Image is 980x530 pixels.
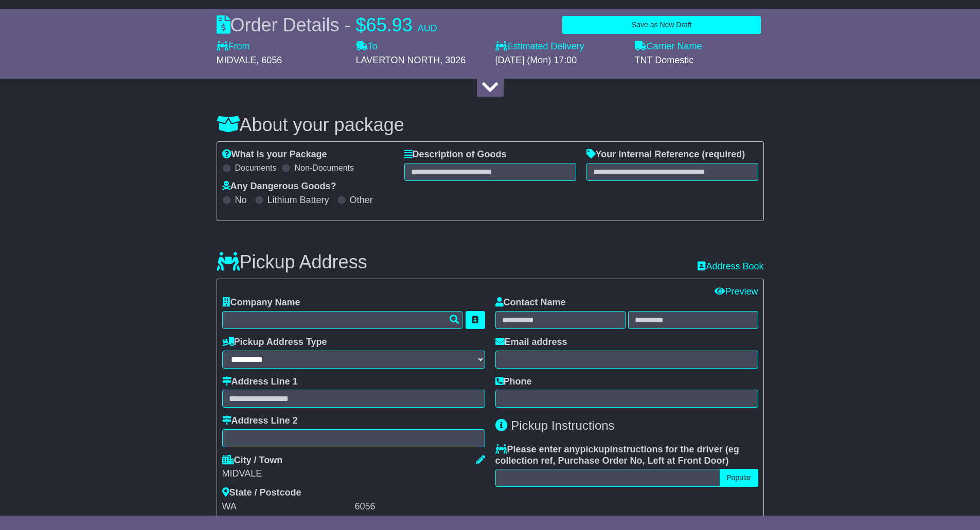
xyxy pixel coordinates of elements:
label: Pickup Address Type [222,337,327,348]
span: pickup [580,444,610,454]
div: TNT Domestic [635,55,764,66]
button: Popular [720,469,758,487]
label: Address Line 1 [222,376,298,388]
div: 6056 [355,501,485,513]
label: Please enter any instructions for the driver ( ) [495,444,758,466]
div: WA [222,501,352,513]
label: Email address [495,337,567,348]
label: No [235,195,247,206]
div: Order Details - [217,14,437,36]
label: Your Internal Reference (required) [586,149,745,160]
label: Non-Documents [294,163,354,173]
label: From [217,41,250,52]
label: State / Postcode [222,487,301,499]
span: eg collection ref, Purchase Order No, Left at Front Door [495,444,739,466]
span: MIDVALE [217,55,257,65]
label: Carrier Name [635,41,702,52]
label: To [356,41,378,52]
div: MIDVALE [222,468,485,480]
label: Any Dangerous Goods? [222,181,336,192]
label: Description of Goods [404,149,507,160]
label: Other [350,195,373,206]
span: , 6056 [256,55,282,65]
label: Address Line 2 [222,415,298,427]
span: $ [356,14,366,35]
h3: About your package [217,115,764,135]
span: AUD [418,23,437,33]
label: What is your Package [222,149,327,160]
label: Company Name [222,297,300,308]
span: LAVERTON NORTH [356,55,440,65]
label: City / Town [222,455,283,466]
a: Preview [715,286,758,297]
label: Estimated Delivery [495,41,625,52]
button: Save as New Draft [562,16,761,34]
label: Contact Name [495,297,566,308]
a: Address Book [698,261,763,272]
label: Documents [235,163,277,173]
span: , 3026 [440,55,466,65]
span: 65.93 [366,14,413,35]
span: Pickup Instructions [511,418,614,432]
div: [DATE] (Mon) 17:00 [495,55,625,66]
h3: Pickup Address [217,252,367,272]
label: Lithium Battery [268,195,329,206]
label: Phone [495,376,532,388]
